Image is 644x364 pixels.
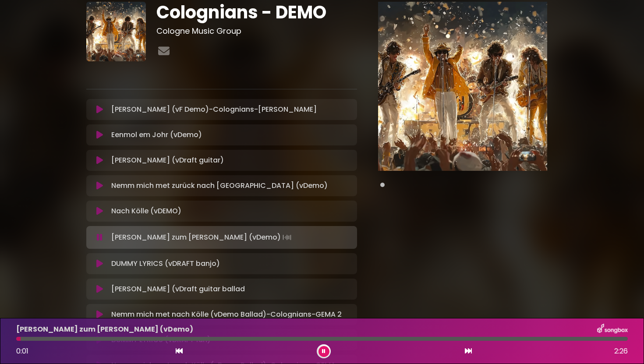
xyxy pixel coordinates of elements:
[281,231,293,244] img: waveform4.gif
[111,284,245,294] p: [PERSON_NAME] (vDraft guitar ballad
[16,346,28,356] span: 0:01
[614,346,628,357] span: 2:26
[111,206,181,216] p: Nach Kölle (vDEMO)
[16,324,193,335] p: [PERSON_NAME] zum [PERSON_NAME] (vDemo)
[86,2,146,61] img: 7CvscnJpT4ZgYQDj5s5A
[111,104,317,115] p: [PERSON_NAME] (vF Demo)-Colognians-[PERSON_NAME]
[378,2,547,171] img: Main Media
[111,309,342,320] p: Nemm mich met nach Kölle (vDemo Ballad)-Colognians-GEMA 2
[111,258,220,269] p: DUMMY LYRICS (vDRAFT banjo)
[111,130,202,140] p: Eenmol em Johr (vDemo)
[597,324,628,335] img: songbox-logo-white.png
[111,180,328,191] p: Nemm mich met zurück nach [GEOGRAPHIC_DATA] (vDemo)
[111,155,224,166] p: [PERSON_NAME] (vDraft guitar)
[156,26,357,36] h3: Cologne Music Group
[156,2,357,23] h1: Colognians - DEMO
[111,231,293,244] p: [PERSON_NAME] zum [PERSON_NAME] (vDemo)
